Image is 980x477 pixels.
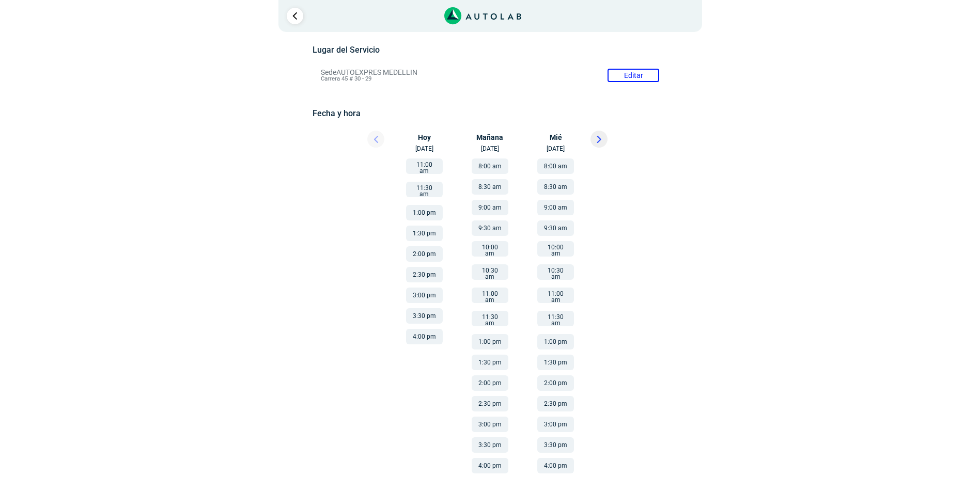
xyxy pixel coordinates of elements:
a: Link al sitio de autolab [444,10,521,20]
button: 1:30 pm [537,355,574,370]
button: 10:30 am [537,264,574,280]
button: 1:00 pm [472,334,508,349]
button: 3:30 pm [472,437,508,453]
button: 2:00 pm [472,375,508,391]
button: 2:30 pm [537,396,574,411]
button: 2:30 pm [472,396,508,411]
button: 8:00 am [537,158,574,174]
button: 2:30 pm [406,267,443,282]
button: 1:00 pm [406,205,443,220]
button: 11:30 am [537,311,574,326]
button: 3:00 pm [537,417,574,432]
button: 4:00 pm [537,458,574,473]
button: 3:00 pm [472,417,508,432]
button: 2:00 pm [406,246,443,262]
button: 3:30 pm [537,437,574,453]
button: 9:30 am [537,220,574,236]
button: 4:00 pm [472,458,508,473]
button: 4:00 pm [406,329,443,344]
button: 8:30 am [537,179,574,195]
button: 3:30 pm [406,308,443,324]
h5: Lugar del Servicio [313,45,667,55]
a: Ir al paso anterior [287,8,303,24]
button: 10:30 am [472,264,508,280]
button: 11:00 am [472,288,508,303]
button: 9:00 am [537,200,574,215]
button: 8:00 am [472,158,508,174]
button: 11:00 am [406,158,443,174]
button: 1:00 pm [537,334,574,349]
button: 3:00 pm [406,288,443,303]
button: 10:00 am [537,241,574,257]
button: 11:00 am [537,288,574,303]
button: 9:00 am [472,200,508,215]
button: 8:30 am [472,179,508,195]
button: 9:30 am [472,220,508,236]
button: 2:00 pm [537,375,574,391]
button: 11:30 am [406,182,443,197]
h5: Fecha y hora [313,108,667,118]
button: 1:30 pm [472,355,508,370]
button: 10:00 am [472,241,508,257]
button: 1:30 pm [406,226,443,241]
button: 11:30 am [472,311,508,326]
